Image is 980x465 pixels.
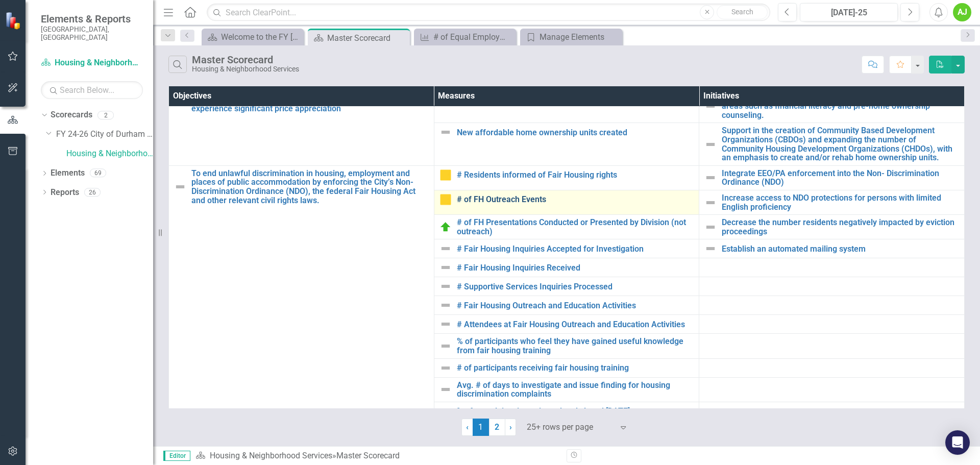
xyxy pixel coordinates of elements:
a: Elements [51,167,85,179]
img: Not Defined [439,318,452,330]
td: Double-Click to Edit Right Click for Context Menu [434,296,699,315]
button: Search [717,5,768,19]
span: Editor [163,451,190,461]
td: Double-Click to Edit Right Click for Context Menu [434,358,699,377]
a: % of participants who feel they have gained useful knowledge from fair housing training [457,337,694,355]
td: Double-Click to Edit Right Click for Context Menu [434,402,699,421]
a: Housing & Neighborhood Services [41,57,143,69]
a: Create more homeownership opportunities for low- to moderate-income (80% AMI or below) households... [191,68,429,113]
img: Not Defined [439,261,452,274]
input: Search Below... [41,81,143,99]
a: New affordable home ownership units created [457,128,694,137]
td: Double-Click to Edit Right Click for Context Menu [434,334,699,358]
button: [DATE]-25 [800,3,898,21]
a: # Attendees at Fair Housing Outreach and Education Activities [457,320,694,329]
a: # Residents informed of Fair Housing rights [457,170,694,180]
div: [DATE]-25 [803,7,894,19]
a: 2 [489,419,505,436]
td: Double-Click to Edit Right Click for Context Menu [699,165,965,190]
img: ClearPoint Strategy [5,12,23,30]
div: Welcome to the FY [DATE]-[DATE] Strategic Plan Landing Page! [221,31,301,43]
a: # of Equal Employment Public Accommodation presentations conducted or presented by Division (not ... [416,31,513,43]
a: FY 24-26 City of Durham Strategic Plan [56,129,153,140]
div: Manage Elements [540,31,620,43]
img: Close to Target [439,169,452,181]
a: Integrate EEO/PA enforcement into the Non- Discrimination Ordinance (NDO) [722,169,959,187]
a: Scorecards [51,109,92,121]
img: Not Defined [439,362,452,374]
a: Establish an automated mailing system [722,244,959,254]
img: Not Defined [704,242,717,255]
a: % of complaints investigated and closed [DATE] [457,407,694,416]
img: Not Defined [439,340,452,352]
small: [GEOGRAPHIC_DATA], [GEOGRAPHIC_DATA] [41,25,143,42]
a: Manage Elements [523,31,620,43]
td: Double-Click to Edit Right Click for Context Menu [434,277,699,296]
img: Not Defined [439,280,452,292]
a: Reports [51,187,79,199]
a: # Fair Housing Outreach and Education Activities [457,301,694,310]
img: Not Defined [704,172,717,184]
img: Not Defined [704,138,717,151]
div: » [195,450,559,462]
a: # of FH Outreach Events [457,195,694,204]
div: Master Scorecard [336,451,400,460]
span: › [509,422,512,432]
div: Housing & Neighborhood Services [192,65,299,73]
a: # of participants receiving fair housing training [457,363,694,373]
a: Develop and provide community educational programming in areas such as financial literacy and pre... [722,93,959,120]
td: Double-Click to Edit Right Click for Context Menu [699,239,965,258]
button: AJ [953,3,971,21]
div: Open Intercom Messenger [945,430,970,455]
a: Housing & Neighborhood Services [210,451,332,460]
div: Master Scorecard [192,54,299,65]
img: Not Defined [704,197,717,209]
img: On Target [439,221,452,233]
td: Double-Click to Edit Right Click for Context Menu [699,123,965,165]
img: Not Defined [439,299,452,311]
div: 69 [90,169,106,178]
img: Close to Target [439,193,452,206]
td: Double-Click to Edit Right Click for Context Menu [434,190,699,214]
a: # of FH Presentations Conducted or Presented by Division (not outreach) [457,218,694,236]
td: Double-Click to Edit Right Click for Context Menu [169,65,434,165]
a: # Fair Housing Inquiries Accepted for Investigation [457,244,694,254]
td: Double-Click to Edit Right Click for Context Menu [699,190,965,214]
div: 2 [97,111,114,119]
img: Not Defined [174,181,186,193]
a: Welcome to the FY [DATE]-[DATE] Strategic Plan Landing Page! [204,31,301,43]
img: Not Defined [704,221,717,233]
img: Not Defined [439,405,452,418]
div: Master Scorecard [327,32,407,44]
a: # Supportive Services Inquiries Processed [457,282,694,291]
td: Double-Click to Edit Right Click for Context Menu [434,215,699,239]
div: # of Equal Employment Public Accommodation presentations conducted or presented by Division (not ... [433,31,513,43]
td: Double-Click to Edit Right Click for Context Menu [434,315,699,334]
input: Search ClearPoint... [207,4,770,21]
span: Search [731,8,753,16]
a: # Fair Housing Inquiries Received [457,263,694,273]
img: Not Defined [439,383,452,396]
td: Double-Click to Edit Right Click for Context Menu [434,377,699,402]
td: Double-Click to Edit Right Click for Context Menu [434,239,699,258]
div: 26 [84,188,101,197]
a: Support in the creation of Community Based Development Organizations (CBDOs) and expanding the nu... [722,126,959,162]
span: 1 [473,419,489,436]
a: Decrease the number residents negatively impacted by eviction proceedings [722,218,959,236]
td: Double-Click to Edit Right Click for Context Menu [434,165,699,190]
img: Not Defined [439,126,452,138]
td: Double-Click to Edit Right Click for Context Menu [434,123,699,165]
img: Not Defined [439,242,452,255]
td: Double-Click to Edit Right Click for Context Menu [434,258,699,277]
span: ‹ [466,422,469,432]
a: Avg. # of days to investigate and issue finding for housing discrimination complaints [457,381,694,399]
a: To end unlawful discrimination in housing, employment and places of public accommodation by enfor... [191,169,429,205]
span: Elements & Reports [41,13,143,25]
a: Housing & Neighborhood Services [66,148,153,160]
td: Double-Click to Edit Right Click for Context Menu [699,215,965,239]
a: Increase access to NDO protections for persons with limited English proficiency [722,193,959,211]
